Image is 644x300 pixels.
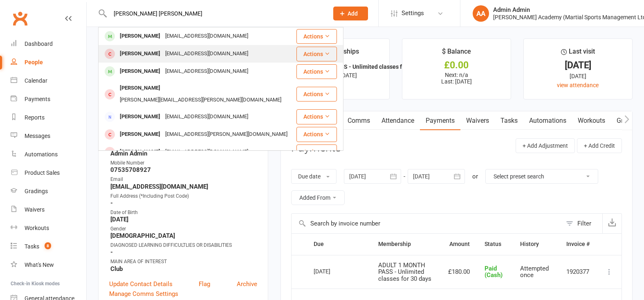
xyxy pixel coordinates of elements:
[410,61,503,70] div: £0.00
[25,133,50,139] div: Messages
[25,262,54,268] div: What's New
[441,255,477,289] td: £180.00
[25,41,53,47] div: Dashboard
[110,241,257,249] div: DIAGNOSED LEARNING DIFFICULTLIES OR DISABILITIES
[371,234,441,255] th: Membership
[110,258,257,266] div: MAIN AREA OF INTEREST
[473,5,489,22] div: AA
[314,265,351,277] div: [DATE]
[25,188,48,194] div: Gradings
[523,111,572,130] a: Automations
[348,10,358,17] span: Add
[516,138,575,153] button: + Add Adjustment
[333,7,368,20] button: Add
[110,159,257,167] div: Mobile Number
[296,47,337,61] button: Actions
[531,72,625,81] div: [DATE]
[442,46,471,61] div: $ Balance
[11,35,86,53] a: Dashboard
[11,182,86,201] a: Gradings
[117,111,163,123] div: [PERSON_NAME]
[25,169,60,176] div: Product Sales
[117,94,284,106] div: [PERSON_NAME][EMAIL_ADDRESS][PERSON_NAME][DOMAIN_NAME]
[199,279,210,289] a: Flag
[11,90,86,108] a: Payments
[485,265,503,279] span: Paid (Cash)
[441,234,477,255] th: Amount
[110,209,257,217] div: Date of Birth
[117,129,163,140] div: [PERSON_NAME]
[117,146,163,158] div: [PERSON_NAME]
[291,142,341,154] h3: Payments
[559,234,597,255] th: Invoice #
[11,256,86,274] a: What's New
[109,279,173,289] a: Update Contact Details
[291,169,337,184] button: Due date
[25,114,45,121] div: Reports
[572,111,611,130] a: Workouts
[292,214,562,233] input: Search by invoice number
[495,111,523,130] a: Tasks
[25,77,47,84] div: Calendar
[11,237,86,256] a: Tasks 8
[557,82,599,88] a: view attendance
[296,87,337,102] button: Actions
[306,234,371,255] th: Due
[288,63,412,70] strong: ADULT 1 MONTH PASS - Unlimited classes for...
[117,48,163,60] div: [PERSON_NAME]
[513,234,559,255] th: History
[11,72,86,90] a: Calendar
[163,111,251,123] div: [EMAIL_ADDRESS][DOMAIN_NAME]
[25,243,39,250] div: Tasks
[378,262,431,282] span: ADULT 1 MONTH PASS - Unlimited classes for 30 days
[11,219,86,237] a: Workouts
[11,108,86,127] a: Reports
[402,4,424,23] span: Settings
[237,279,257,289] a: Archive
[11,145,86,164] a: Automations
[472,171,478,181] div: or
[342,111,376,130] a: Comms
[110,265,257,273] strong: Club
[577,219,591,228] div: Filter
[376,111,420,130] a: Attendance
[11,53,86,72] a: People
[163,48,251,60] div: [EMAIL_ADDRESS][DOMAIN_NAME]
[110,183,257,190] strong: [EMAIL_ADDRESS][DOMAIN_NAME]
[110,166,257,174] strong: 07535708927
[117,65,163,77] div: [PERSON_NAME]
[10,8,30,29] a: Clubworx
[110,216,257,223] strong: [DATE]
[296,29,337,44] button: Actions
[117,30,163,42] div: [PERSON_NAME]
[11,201,86,219] a: Waivers
[163,65,251,77] div: [EMAIL_ADDRESS][DOMAIN_NAME]
[163,30,251,42] div: [EMAIL_ADDRESS][DOMAIN_NAME]
[296,144,337,159] button: Actions
[477,234,513,255] th: Status
[110,176,257,183] div: Email
[291,190,345,205] button: Added From
[45,242,51,249] span: 8
[11,127,86,145] a: Messages
[559,255,597,289] td: 1920377
[420,111,460,130] a: Payments
[110,225,257,233] div: Gender
[460,111,495,130] a: Waivers
[25,151,58,158] div: Automations
[110,150,257,157] strong: Admin Admin
[117,82,163,94] div: [PERSON_NAME]
[11,164,86,182] a: Product Sales
[562,214,602,233] button: Filter
[410,72,503,85] p: Next: n/a Last: [DATE]
[163,146,251,158] div: [EMAIL_ADDRESS][DOMAIN_NAME]
[108,8,323,19] input: Search...
[577,138,622,153] button: + Add Credit
[163,129,290,140] div: [EMAIL_ADDRESS][PERSON_NAME][DOMAIN_NAME]
[520,265,549,279] span: Attempted once
[531,61,625,70] div: [DATE]
[25,59,43,65] div: People
[110,248,257,256] strong: -
[109,289,178,299] a: Manage Comms Settings
[110,192,257,200] div: Full Address (*Including Post Code)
